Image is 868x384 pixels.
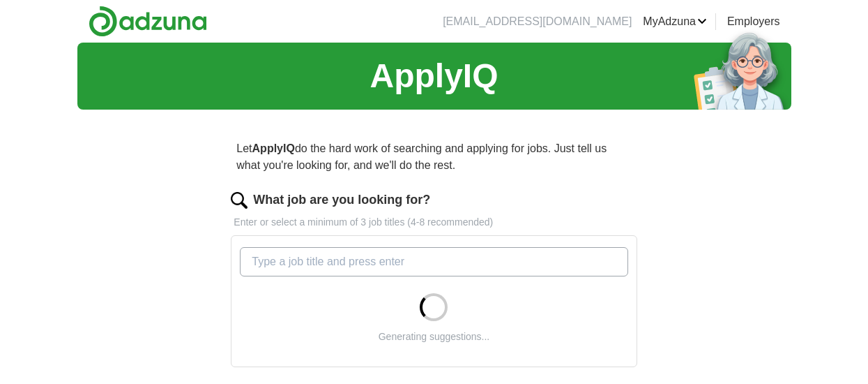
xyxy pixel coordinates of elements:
label: What job are you looking for? [253,191,430,209]
div: Generating suggestions... [379,330,490,344]
p: Enter or select a minimum of 3 job titles (4-8 recommended) [231,215,637,230]
a: MyAdzuna [643,13,707,30]
p: Let do the hard work of searching and applying for jobs. Just tell us what you're looking for, an... [231,135,637,179]
li: [EMAIL_ADDRESS][DOMAIN_NAME] [443,13,632,30]
img: Adzuna logo [89,6,207,37]
img: search.png [231,192,248,209]
strong: ApplyIQ [252,142,295,154]
input: Type a job title and press enter [240,247,627,276]
a: Employers [727,13,780,30]
h1: ApplyIQ [370,51,498,101]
